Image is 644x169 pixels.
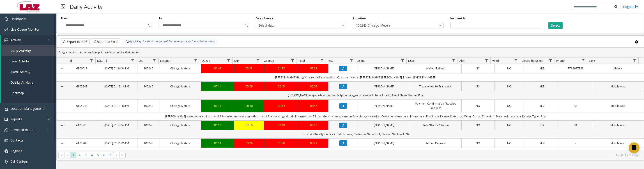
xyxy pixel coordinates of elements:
td: Provided the city's # fir a ccitation issue; Customer Name : NA; Phone : NA; Email : NA [68,130,644,138]
a: NO [464,104,492,108]
a: NO [497,104,522,108]
a: NO [527,123,556,127]
span: Rec. [328,59,333,63]
a: Wallet / Reload [413,66,459,71]
a: Heatmap [1,88,56,98]
a: 00:11 [204,141,232,145]
a: 05:06 [237,84,261,89]
a: [PERSON_NAME] [361,84,407,89]
a: [DATE] 01:34:54 PM [99,66,135,71]
a: 00:40 [237,104,261,108]
td: [PERSON_NAME] called in said she made a extra session for 2hrs told [PERSON_NAME] she can get a r... [68,148,644,156]
span: NO [507,84,511,88]
a: 6106013 [71,66,93,71]
div: 03:28 [237,141,261,145]
a: 100240 [140,141,156,145]
span: NO [540,123,544,127]
a: 00:45 [267,84,296,89]
span: Queue [202,59,210,63]
a: YES [527,84,556,89]
a: Id Filter Menu [88,57,94,64]
a: Agent Filter Menu [399,57,405,64]
span: Dur [234,59,239,63]
a: NO [497,84,522,89]
img: 'icon' [5,160,8,164]
span: Lane Activity [10,59,29,63]
a: 00:13 [204,104,232,108]
span: Call Centers [10,159,28,164]
a: Mobile App [595,84,641,89]
button: Select [548,22,563,29]
a: Mobile App [595,141,641,145]
a: 00:49 [267,123,296,127]
a: [PERSON_NAME] [361,123,407,127]
a: c [562,141,589,145]
div: Drag a column header and drop it here to group by that column [57,48,644,56]
a: Rec. Filter Menu [348,57,354,64]
label: Location [353,16,366,21]
a: 02:47 [302,104,326,108]
img: infoIcon.svg [125,40,129,43]
img: logout [635,4,638,9]
img: 'icon' [5,107,8,111]
span: YES [540,141,544,145]
a: Collapse Details [57,124,68,127]
a: 00:14 [204,84,232,89]
span: Wrapup [264,59,274,63]
div: 01:22 [267,66,296,71]
a: Closed by Agent Filter Menu [547,57,553,64]
a: NA [562,123,589,127]
span: Total [298,59,305,63]
a: NO [464,84,492,89]
a: [DATE] 01:07:57 PM [99,123,135,127]
a: NO [497,141,522,145]
a: 6105925 [71,123,93,127]
a: [DATE] 01:11:48 PM [99,104,135,108]
a: 06:05 [302,84,326,89]
a: Collapse Details [57,67,68,71]
a: NO [497,66,522,71]
div: 01:54 [267,104,296,108]
label: Incident Id [450,16,466,21]
a: 6105948 [71,84,93,89]
span: Contacts [10,138,23,142]
a: Chicago Meters [162,123,198,127]
span: Date [97,59,103,63]
img: 'icon' [5,128,8,132]
a: [DATE] 01:01:06 PM [99,141,135,145]
span: YES [540,84,544,88]
span: Lot [139,59,143,63]
a: Meters [595,66,641,71]
a: Lot Filter Menu [151,57,157,64]
a: 100240 [140,66,156,71]
a: 00:13 [204,123,232,127]
a: 02:18 [237,123,261,127]
a: n.a [562,104,589,108]
td: [PERSON_NAME] thought his reload is a session ; Customer Name : [PERSON_NAME] [PERSON_NAME]; Phon... [68,73,644,82]
a: [PERSON_NAME] [361,66,407,71]
a: NO [464,66,492,71]
label: To [159,16,162,21]
span: Activity [10,38,21,42]
a: Chicago Meters [162,84,198,89]
span: Quality Analysis [10,80,33,84]
span: Reports [10,117,22,121]
a: Refund Request [413,141,459,145]
a: Quality Analysis [1,77,56,88]
span: Alert [459,59,465,63]
a: [PERSON_NAME] [361,141,407,145]
span: Location [160,59,171,63]
div: 01:50 [267,141,296,145]
a: Activity [1,35,56,45]
a: NO [497,123,522,127]
span: Closed by Agent [522,59,543,63]
a: Collapse Details [57,85,68,88]
a: 05:13 [302,66,326,71]
span: 100240 Chicago Meters [353,22,425,29]
span: Id [69,59,72,63]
